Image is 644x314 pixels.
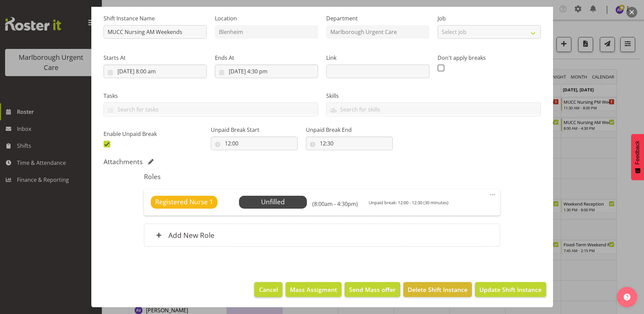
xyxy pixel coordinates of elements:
[104,158,143,166] h5: Attachments
[261,197,285,206] span: Unfilled
[104,54,207,62] label: Starts At
[155,197,213,207] span: Registered Nurse 1
[104,14,207,22] label: Shift Instance Name
[290,285,337,294] span: Mass Assigment
[306,126,393,134] label: Unpaid Break End
[408,285,467,294] span: Delete Shift Instance
[306,137,393,150] input: Click to select...
[326,14,429,22] label: Department
[215,65,318,78] input: Click to select...
[369,199,448,206] span: Unpaid break: 12:00 - 12:30 (30 minutes)
[634,141,641,164] span: Feedback
[312,200,358,207] h6: (8:00am - 4:30pm)
[144,173,500,181] h5: Roles
[215,54,318,62] label: Ends At
[259,285,278,294] span: Cancel
[326,54,429,62] label: Link
[403,282,472,297] button: Delete Shift Instance
[104,92,318,100] label: Tasks
[345,282,400,297] button: Send Mass offer
[104,25,207,39] input: Shift Instance Name
[104,130,207,138] label: Enable Unpaid Break
[438,54,541,62] label: Don't apply breaks
[479,285,541,294] span: Update Shift Instance
[475,282,546,297] button: Update Shift Instance
[438,14,541,22] label: Job
[286,282,342,297] button: Mass Assigment
[327,104,540,115] input: Search for skills
[631,134,644,180] button: Feedback - Show survey
[254,282,282,297] button: Cancel
[215,14,318,22] label: Location
[104,65,207,78] input: Click to select...
[211,126,298,134] label: Unpaid Break Start
[168,231,215,240] h6: Add New Role
[104,104,318,115] input: Search for tasks
[211,137,298,150] input: Click to select...
[326,92,541,100] label: Skills
[624,294,630,300] img: help-xxl-2.png
[349,285,396,294] span: Send Mass offer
